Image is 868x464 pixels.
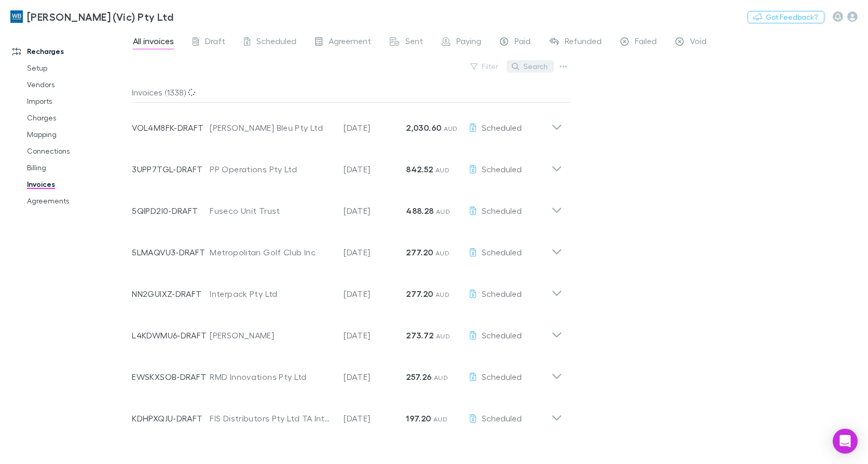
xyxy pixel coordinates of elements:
span: Paying [456,36,481,49]
p: [DATE] [344,163,406,175]
button: Filter [465,60,505,73]
a: Charges [17,110,138,126]
p: 3UPP7TGL-DRAFT [132,163,210,175]
span: Scheduled [482,247,522,257]
p: VOL4M8FK-DRAFT [132,121,210,134]
div: [PERSON_NAME] Bleu Pty Ltd [210,121,333,134]
span: Draft [205,36,225,49]
strong: 2,030.60 [406,122,441,133]
h3: [PERSON_NAME] (Vic) Pty Ltd [27,10,173,23]
div: Metropolitan Golf Club Inc [210,246,333,258]
span: Scheduled [482,372,522,381]
span: Scheduled [482,164,522,174]
p: 5QIPD2I0-DRAFT [132,204,210,217]
div: KDHPXQJU-DRAFTFIS Distributors Pty Ltd TA IntaFloors [GEOGRAPHIC_DATA] ([GEOGRAPHIC_DATA])[DATE]1... [124,393,571,435]
a: Imports [17,93,138,110]
p: 5LMAQVU3-DRAFT [132,246,210,258]
span: Scheduled [482,122,522,132]
div: NN2GUIXZ-DRAFTInterpack Pty Ltd[DATE]277.20 AUDScheduled [124,269,571,310]
span: AUD [444,125,458,132]
span: Scheduled [482,413,522,423]
a: Setup [17,60,138,76]
p: L4KDWMU6-DRAFT [132,329,210,342]
span: AUD [436,208,450,215]
a: Mapping [17,126,138,143]
strong: 277.20 [406,247,433,257]
span: AUD [434,374,448,381]
p: KDHPXQJU-DRAFT [132,412,210,425]
strong: 197.20 [406,413,431,424]
p: [DATE] [344,246,406,258]
div: [PERSON_NAME] [210,329,333,342]
span: AUD [433,415,447,423]
strong: 273.72 [406,330,433,340]
a: Recharges [2,43,138,60]
span: Scheduled [256,36,296,49]
span: Scheduled [482,289,522,298]
span: Void [690,36,707,49]
div: Open Intercom Messenger [833,429,858,454]
span: Agreement [329,36,371,49]
p: [DATE] [344,204,406,217]
a: Connections [17,143,138,159]
div: 5LMAQVU3-DRAFTMetropolitan Golf Club Inc[DATE]277.20 AUDScheduled [124,227,571,269]
div: EWSKXSOB-DRAFTRMD Innovations Pty Ltd[DATE]257.26 AUDScheduled [124,352,571,393]
span: Paid [514,36,531,49]
a: Billing [17,159,138,176]
span: Refunded [565,36,602,49]
div: RMD Innovations Pty Ltd [210,371,333,383]
p: [DATE] [344,412,406,425]
p: NN2GUIXZ-DRAFT [132,288,210,300]
p: [DATE] [344,329,406,342]
a: [PERSON_NAME] (Vic) Pty Ltd [4,4,180,29]
span: AUD [436,332,450,340]
a: Invoices [17,176,138,193]
a: Agreements [17,193,138,209]
strong: 842.52 [406,164,433,174]
div: VOL4M8FK-DRAFT[PERSON_NAME] Bleu Pty Ltd[DATE]2,030.60 AUDScheduled [124,103,571,144]
div: Fuseco Unit Trust [210,204,333,217]
div: 3UPP7TGL-DRAFTPP Operations Pty Ltd[DATE]842.52 AUDScheduled [124,144,571,186]
strong: 277.20 [406,289,433,299]
strong: 257.26 [406,372,431,382]
span: Sent [405,36,423,49]
span: Scheduled [482,206,522,215]
span: AUD [436,291,450,298]
div: 5QIPD2I0-DRAFTFuseco Unit Trust[DATE]488.28 AUDScheduled [124,186,571,227]
p: [DATE] [344,288,406,300]
span: AUD [436,166,450,174]
p: EWSKXSOB-DRAFT [132,371,210,383]
div: Interpack Pty Ltd [210,288,333,300]
span: AUD [436,249,450,257]
strong: 488.28 [406,206,433,216]
img: William Buck (Vic) Pty Ltd's Logo [10,10,23,23]
button: Got Feedback? [748,11,824,23]
span: Failed [635,36,657,49]
p: [DATE] [344,121,406,134]
div: L4KDWMU6-DRAFT[PERSON_NAME][DATE]273.72 AUDScheduled [124,310,571,352]
a: Vendors [17,76,138,93]
span: All invoices [133,36,174,49]
div: PP Operations Pty Ltd [210,163,333,175]
button: Search [507,60,554,73]
div: FIS Distributors Pty Ltd TA IntaFloors [GEOGRAPHIC_DATA] ([GEOGRAPHIC_DATA]) [210,412,333,425]
p: [DATE] [344,371,406,383]
span: Scheduled [482,330,522,340]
